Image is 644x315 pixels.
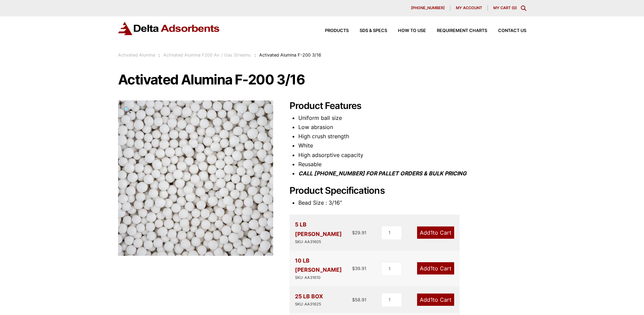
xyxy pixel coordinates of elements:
a: View full-screen image gallery [118,100,137,119]
h2: Product Specifications [290,185,526,196]
span: Activated Alumina F-200 3/16 [259,52,321,58]
div: SKU: AA31605 [295,239,352,245]
a: How to Use [387,29,426,33]
div: 5 LB [PERSON_NAME] [295,220,352,245]
img: Delta Adsorbents [118,22,220,35]
span: SDS & SPECS [360,29,387,33]
span: How to Use [398,29,426,33]
span: : [159,52,160,58]
a: My account [450,5,488,11]
li: Low abrasion [298,123,526,132]
h1: Activated Alumina F-200 3/16 [118,73,526,87]
a: Activated Alumina [118,52,155,58]
span: $ [352,297,355,302]
span: $ [352,266,355,271]
div: SKU: AA31625 [295,301,323,308]
i: CALL [PHONE_NUMBER] FOR PALLET ORDERS & BULK PRICING [298,170,466,177]
bdi: 39.91 [352,266,366,271]
a: Activated Alumina F200 Air / Gas Streams [163,52,251,58]
li: High adsorptive capacity [298,151,526,160]
span: : [254,52,256,58]
li: White [298,141,526,150]
div: Toggle Modal Content [521,5,526,11]
a: Add1to Cart [417,294,454,306]
a: Add1to Cart [417,226,454,239]
a: My Cart (0) [493,5,517,10]
li: Reusable [298,160,526,169]
li: Uniform ball size [298,113,526,123]
bdi: 29.91 [352,230,366,235]
div: 10 LB [PERSON_NAME] [295,256,352,281]
span: My account [456,6,482,10]
span: 1 [430,229,433,236]
a: Products [314,29,349,33]
div: 25 LB BOX [295,292,323,308]
span: 1 [430,265,433,272]
bdi: 58.91 [352,297,366,302]
li: High crush strength [298,132,526,141]
span: Requirement Charts [437,29,487,33]
span: $ [352,230,355,235]
a: SDS & SPECS [349,29,387,33]
h2: Product Features [290,100,526,112]
a: Contact Us [487,29,526,33]
span: 1 [430,296,433,303]
span: 🔍 [123,106,131,113]
a: [PHONE_NUMBER] [406,5,450,11]
a: Requirement Charts [426,29,487,33]
span: Products [325,29,349,33]
li: Bead Size : 3/16" [298,198,526,207]
span: [PHONE_NUMBER] [411,6,445,10]
div: SKU: AA31610 [295,274,352,281]
a: Add1to Cart [417,262,454,274]
span: Contact Us [498,29,526,33]
span: 0 [513,5,515,10]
